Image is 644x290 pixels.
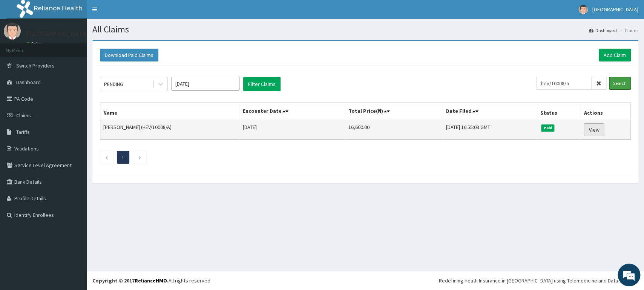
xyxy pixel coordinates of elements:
[592,6,638,13] span: [GEOGRAPHIC_DATA]
[239,103,345,120] th: Encounter Date
[345,120,443,140] td: 16,600.00
[124,4,142,22] div: Minimize live chat window
[105,154,108,161] a: Previous page
[599,49,631,61] a: Add Claim
[26,31,89,37] p: [GEOGRAPHIC_DATA]
[87,271,644,290] footer: All rights reserved.
[589,27,617,34] a: Dashboard
[172,77,239,91] input: Select Month and Year
[100,103,239,120] th: Name
[541,124,555,131] span: Paid
[122,154,124,161] a: Page 1 is your current page
[584,123,604,136] a: View
[16,129,30,135] span: Tariffs
[243,77,281,91] button: Filter Claims
[14,38,31,57] img: d_794563401_company_1708531726252_794563401
[100,120,239,140] td: [PERSON_NAME] (HEV/10008/A)
[44,95,104,171] span: We're online!
[26,41,44,46] a: Online
[4,23,21,40] img: User Image
[138,154,141,161] a: Next page
[104,80,123,88] div: PENDING
[16,79,41,86] span: Dashboard
[100,49,158,61] button: Download Paid Claims
[443,120,537,140] td: [DATE] 16:55:03 GMT
[16,62,55,69] span: Switch Providers
[439,277,638,284] div: Redefining Heath Insurance in [GEOGRAPHIC_DATA] using Telemedicine and Data Science!
[536,77,592,90] input: Search by HMO ID
[16,112,31,119] span: Claims
[578,5,588,14] img: User Image
[135,277,167,284] a: RelianceHMO
[581,103,631,120] th: Actions
[537,103,581,120] th: Status
[443,103,537,120] th: Date Filed
[345,103,443,120] th: Total Price(₦)
[239,120,345,140] td: [DATE]
[92,277,169,284] strong: Copyright © 2017 .
[39,42,127,52] div: Chat with us now
[4,206,144,232] textarea: Type your message and hit 'Enter'
[609,77,631,90] input: Search
[92,25,638,34] h1: All Claims
[618,27,638,34] li: Claims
